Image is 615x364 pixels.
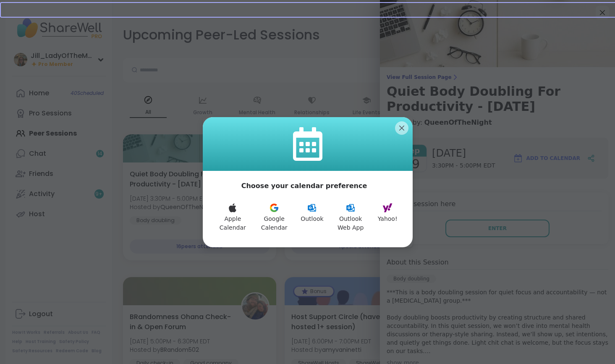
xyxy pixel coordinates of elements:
button: Outlook [296,198,329,237]
button: Outlook Web App [329,198,373,237]
p: Choose your calendar preference [241,181,367,191]
button: Yahoo! [373,198,403,237]
button: Google Calendar [253,198,296,237]
button: Apple Calendar [213,198,253,237]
